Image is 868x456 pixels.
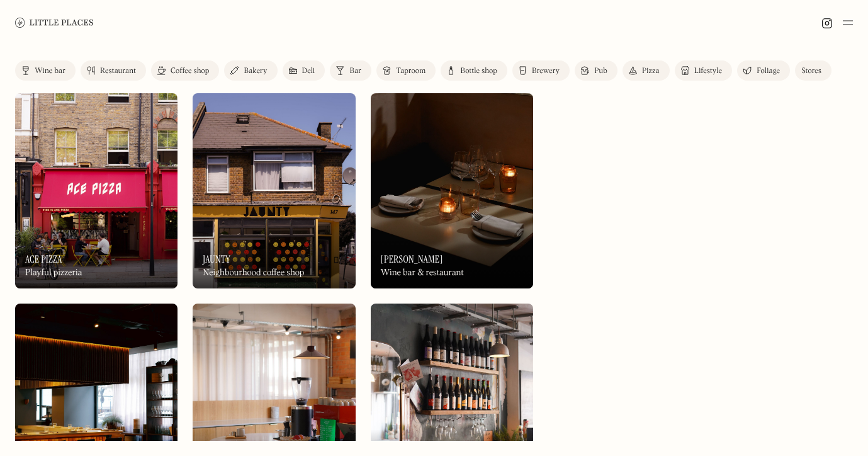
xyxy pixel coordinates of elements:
[371,93,533,288] a: LunaLuna[PERSON_NAME]Wine bar & restaurant
[381,253,443,265] h3: [PERSON_NAME]
[642,67,660,75] div: Pizza
[675,60,732,81] a: Lifestyle
[575,60,617,81] a: Pub
[15,60,76,81] a: Wine bar
[594,67,607,75] div: Pub
[381,268,464,278] div: Wine bar & restaurant
[193,93,355,288] img: Jaunty
[224,60,277,81] a: Bakery
[15,93,178,288] a: Ace PizzaAce PizzaAce PizzaPlayful pizzeria
[25,253,62,265] h3: Ace Pizza
[302,67,315,75] div: Deli
[376,60,436,81] a: Taproom
[396,67,426,75] div: Taproom
[623,60,670,81] a: Pizza
[801,67,821,75] div: Stores
[532,67,560,75] div: Brewery
[330,60,371,81] a: Bar
[151,60,219,81] a: Coffee shop
[512,60,570,81] a: Brewery
[757,67,780,75] div: Foliage
[100,67,136,75] div: Restaurant
[737,60,790,81] a: Foliage
[371,93,533,288] img: Luna
[35,67,65,75] div: Wine bar
[441,60,507,81] a: Bottle shop
[171,67,209,75] div: Coffee shop
[795,60,831,81] a: Stores
[203,268,304,278] div: Neighbourhood coffee shop
[203,253,230,265] h3: Jaunty
[244,67,267,75] div: Bakery
[349,67,361,75] div: Bar
[460,67,497,75] div: Bottle shop
[81,60,146,81] a: Restaurant
[193,93,355,288] a: JauntyJauntyJauntyNeighbourhood coffee shop
[25,268,82,278] div: Playful pizzeria
[283,60,325,81] a: Deli
[15,93,178,288] img: Ace Pizza
[694,67,722,75] div: Lifestyle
